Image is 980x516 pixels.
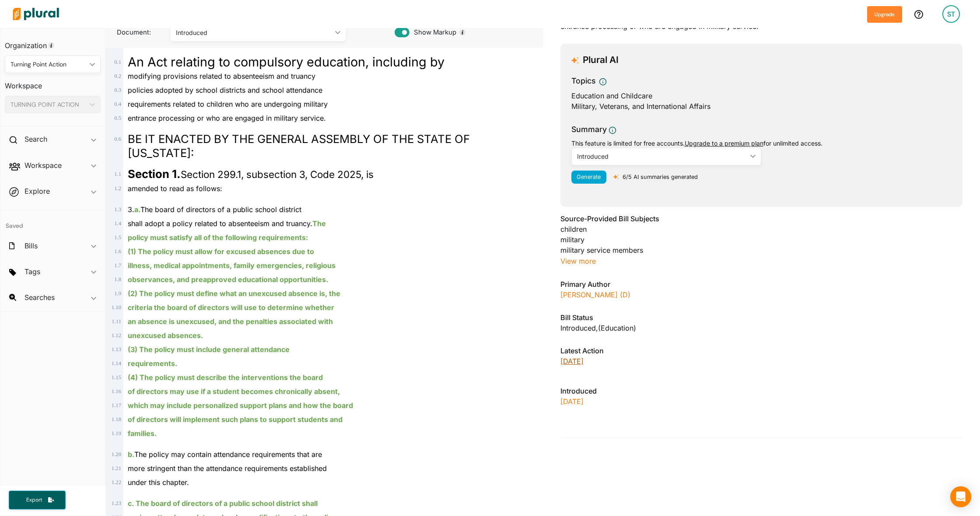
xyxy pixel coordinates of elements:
[47,42,55,49] div: Tooltip anchor
[950,486,971,507] div: Open Intercom Messenger
[0,211,105,232] h4: Saved
[571,101,952,112] div: Military, Veterans, and International Affairs
[176,28,332,37] div: Introduced
[24,293,55,302] h2: Searches
[867,6,902,23] button: Upgrade
[24,160,62,170] h2: Workspace
[128,86,322,94] span: policies adopted by school districts and school attendance
[128,100,328,108] span: requirements related to children who are undergoing military
[114,115,121,121] span: 0 . 5
[685,139,763,147] a: Upgrade to a premium plan
[577,174,601,180] span: Generate
[114,234,121,241] span: 1 . 5
[112,465,121,471] span: 1 . 21
[114,220,121,227] span: 1 . 4
[128,54,444,70] span: An Act relating to compulsory education, including by
[571,124,607,135] h3: Summary
[128,317,333,326] ins: an absence is unexcused, and the penalties associated with
[114,248,121,255] span: 1 . 6
[867,10,902,19] a: Upgrade
[112,500,121,506] span: 1 . 23
[128,289,340,298] ins: (2) The policy must define what an unexcused absence is, the
[112,346,121,352] span: 1 . 13
[560,213,962,224] h3: Source-Provided Bill Subjects
[935,2,967,26] a: ST
[112,28,159,37] span: Document:
[128,373,323,382] ins: (4) The policy must describe the interventions the board
[112,416,121,422] span: 1 . 18
[128,167,181,181] strong: Section 1.
[5,73,101,92] h3: Workspace
[24,186,50,196] h2: Explore
[128,450,322,459] span: The policy may contain attendance requirements that are
[128,303,334,312] ins: criteria the board of directors will use to determine whether
[112,304,121,310] span: 1 . 10
[128,168,374,180] span: Section 299.1, subsection 3, Code 2025, is
[560,345,962,356] h3: Latest Action
[128,387,340,396] ins: of directors may use if a student becomes chronically absent,
[577,152,747,161] div: Introduced
[560,323,962,333] div: Introduced , ( )
[112,388,121,394] span: 1 . 16
[128,219,326,228] span: shall adopt a policy related to absenteeism and truancy.
[128,184,222,193] span: amended to read as follows:
[560,290,630,299] a: [PERSON_NAME] (D)
[128,132,470,160] span: BE IT ENACTED BY THE GENERAL ASSEMBLY OF THE STATE OF [US_STATE]:
[114,276,121,282] span: 1 . 8
[134,205,140,214] ins: a.
[560,396,962,407] p: [DATE]
[128,331,203,340] ins: unexcused absences.
[560,279,962,289] h3: Primary Author
[112,451,121,457] span: 1 . 20
[114,262,121,268] span: 1 . 7
[312,219,326,228] ins: The
[128,464,327,473] span: more stringent than the attendance requirements established
[112,374,121,380] span: 1 . 15
[128,345,290,354] ins: (3) The policy must include general attendance
[128,205,301,214] span: 3. The board of directors of a public school district
[114,136,121,142] span: 0 . 6
[128,275,328,284] ins: observances, and preapproved educational opportunities.
[112,402,121,408] span: 1 . 17
[409,28,456,37] span: Show Markup
[560,245,962,255] div: military service members
[128,247,314,256] ins: (1) The policy must allow for excused absences due to
[128,478,189,487] span: under this chapter.
[10,60,86,69] div: Turning Point Action
[112,360,121,366] span: 1 . 14
[560,234,962,245] div: military
[128,450,134,459] ins: b.
[112,479,121,485] span: 1 . 22
[114,171,121,177] span: 1 . 1
[623,173,698,181] p: 6/5 AI summaries generated
[24,241,38,251] h2: Bills
[114,73,121,79] span: 0 . 2
[128,415,343,424] ins: of directors will implement such plans to support students and
[114,59,121,65] span: 0 . 1
[128,359,177,368] ins: requirements.
[128,233,308,242] ins: policy must satisfy all of the following requirements:
[112,332,121,338] span: 1 . 12
[24,134,47,144] h2: Search
[560,255,596,267] button: View more
[560,224,962,234] div: children
[128,429,157,438] ins: families.
[112,430,121,436] span: 1 . 19
[24,267,40,276] h2: Tags
[560,386,962,396] h3: Introduced
[128,72,315,80] span: modifying provisions related to absenteeism and truancy
[571,91,952,101] div: Education and Childcare
[560,312,962,323] h3: Bill Status
[114,101,121,107] span: 0 . 4
[5,33,101,52] h3: Organization
[10,100,86,109] div: TURNING POINT ACTION
[458,28,466,36] div: Tooltip anchor
[128,114,326,122] span: entrance processing or who are engaged in military service.
[114,87,121,93] span: 0 . 3
[128,261,336,270] ins: illness, medical appointments, family emergencies, religious
[9,491,66,509] button: Export
[114,290,121,296] span: 1 . 9
[128,499,318,508] ins: c. The board of directors of a public school district shall
[601,324,633,332] span: Education
[571,139,952,148] div: This feature is limited for free accounts. for unlimited access.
